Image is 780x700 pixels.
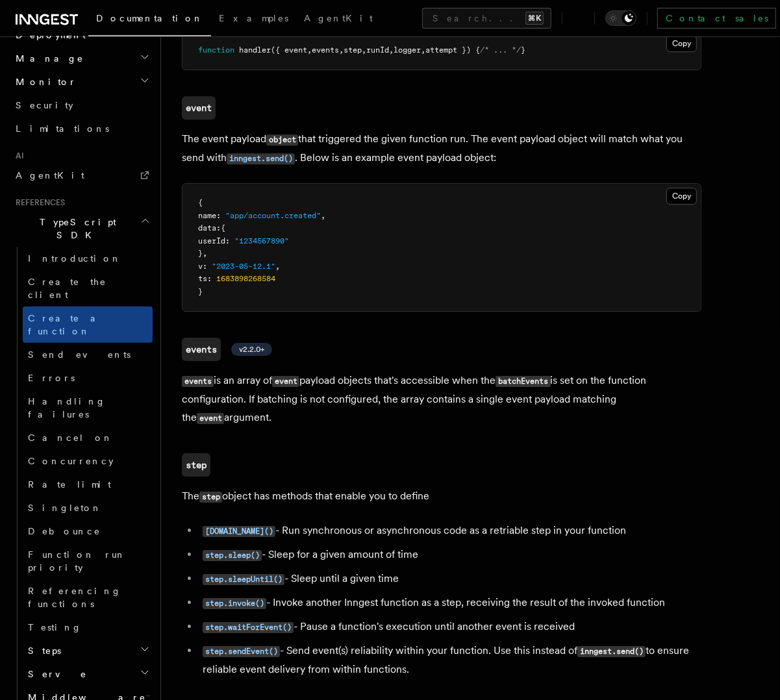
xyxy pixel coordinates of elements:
[203,644,280,656] a: step.sendEvent()
[10,94,153,117] a: Security
[307,45,312,55] span: ,
[203,646,280,657] code: step.sendEvent()
[666,188,697,205] button: Copy
[198,274,207,283] span: ts
[271,45,307,55] span: ({ event
[16,100,73,110] span: Security
[28,349,131,360] span: Send events
[496,376,550,387] code: batchEvents
[199,521,701,540] li: - Run synchronous or asynchronous code as a retriable step in your function
[389,45,394,55] span: ,
[23,519,153,543] a: Debounce
[227,153,295,164] code: inngest.send()
[199,594,701,612] li: - Invoke another Inngest function as a step, receiving the result of the invoked function
[199,618,701,636] li: - Pause a function's execution until another event is received
[10,70,153,94] button: Monitor
[521,45,525,55] span: }
[23,343,153,366] a: Send events
[28,313,105,336] span: Create a function
[182,453,210,477] a: step
[10,52,84,65] span: Manage
[362,45,366,55] span: ,
[10,151,24,161] span: AI
[16,170,84,181] span: AgentKit
[198,211,216,220] span: name
[23,366,153,390] a: Errors
[203,620,294,632] a: step.waitForEvent()
[234,236,289,245] span: "1234567890"
[199,492,222,503] code: step
[28,396,106,419] span: Handling failures
[199,642,701,679] li: - Send event(s) reliability within your function. Use this instead of to ensure reliable event de...
[88,4,211,36] a: Documentation
[221,223,225,232] span: {
[23,639,153,662] button: Steps
[203,598,266,609] code: step.invoke()
[182,338,221,361] code: events
[203,524,275,536] a: [DOMAIN_NAME]()
[23,426,153,449] a: Cancel on
[219,13,288,23] span: Examples
[203,249,207,258] span: ,
[203,548,262,560] a: step.sleep()
[203,574,284,585] code: step.sleepUntil()
[275,262,280,271] span: ,
[28,503,102,513] span: Singleton
[657,8,776,29] a: Contact sales
[10,197,65,208] span: References
[28,253,121,264] span: Introduction
[197,413,224,424] code: event
[23,579,153,616] a: Referencing functions
[28,373,75,383] span: Errors
[198,236,225,245] span: userId
[266,134,298,145] code: object
[225,211,321,220] span: "app/account.created"
[312,45,339,55] span: events
[23,496,153,519] a: Singleton
[23,270,153,306] a: Create the client
[421,45,425,55] span: ,
[272,376,299,387] code: event
[203,596,266,608] a: step.invoke()
[28,277,107,300] span: Create the client
[28,526,101,536] span: Debounce
[182,376,214,387] code: events
[321,211,325,220] span: ,
[203,572,284,584] a: step.sleepUntil()
[96,13,203,23] span: Documentation
[207,274,212,283] span: :
[225,236,230,245] span: :
[28,586,121,609] span: Referencing functions
[198,262,203,271] span: v
[199,569,701,588] li: - Sleep until a given time
[239,344,264,355] span: v2.2.0+
[23,473,153,496] a: Rate limit
[605,10,636,26] button: Toggle dark mode
[23,668,87,681] span: Serve
[339,45,344,55] span: ,
[10,47,153,70] button: Manage
[296,4,381,35] a: AgentKit
[203,262,207,271] span: :
[10,164,153,187] a: AgentKit
[16,123,109,134] span: Limitations
[203,526,275,537] code: [DOMAIN_NAME]()
[304,13,373,23] span: AgentKit
[28,479,111,490] span: Rate limit
[182,96,216,119] a: event
[216,211,221,220] span: :
[23,390,153,426] a: Handling failures
[28,432,113,443] span: Cancel on
[198,287,203,296] span: }
[10,210,153,247] button: TypeScript SDK
[525,12,544,25] kbd: ⌘K
[23,306,153,343] a: Create a function
[203,550,262,561] code: step.sleep()
[10,75,77,88] span: Monitor
[227,151,295,164] a: inngest.send()
[10,117,153,140] a: Limitations
[239,45,271,55] span: handler
[182,487,701,506] p: The object has methods that enable you to define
